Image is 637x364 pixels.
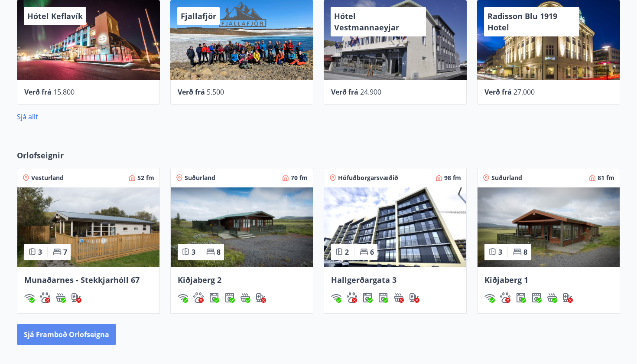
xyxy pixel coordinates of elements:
img: nH7E6Gw2rvWFb8XaSdRp44dhkQaj4PJkOoRYItBQ.svg [256,292,266,303]
img: hddCLTAnxqFUMr1fxmbGG8zWilo2syolR0f9UjPn.svg [531,292,542,303]
div: Þurrkari [224,292,235,303]
a: Sjá allt [17,112,38,121]
span: Vesturland [31,174,64,182]
img: Paella dish [171,187,313,267]
span: 3 [498,247,502,257]
div: Þráðlaust net [331,292,341,303]
img: h89QDIuHlAdpqTriuIvuEWkTH976fOgBEOOeu1mi.svg [240,292,250,303]
div: Hleðslustöð fyrir rafbíla [71,292,81,303]
img: h89QDIuHlAdpqTriuIvuEWkTH976fOgBEOOeu1mi.svg [547,292,557,303]
div: Heitur pottur [547,292,557,303]
span: 81 fm [598,174,614,182]
img: Dl16BY4EX9PAW649lg1C3oBuIaAsR6QVDQBO2cTm.svg [362,292,373,303]
span: Verð frá [331,87,358,97]
img: HJRyFFsYp6qjeUYhR4dAD8CaCEsnIFYZ05miwXoh.svg [484,292,495,303]
span: Suðurland [491,174,522,182]
img: Paella dish [17,187,159,267]
img: HJRyFFsYp6qjeUYhR4dAD8CaCEsnIFYZ05miwXoh.svg [178,292,188,303]
div: Þráðlaust net [484,292,495,303]
div: Heitur pottur [55,292,66,303]
div: Þvottavél [209,292,219,303]
img: pxcaIm5dSOV3FS4whs1soiYWTwFQvksT25a9J10C.svg [500,292,510,303]
span: 70 fm [291,174,308,182]
div: Þurrkari [531,292,542,303]
span: 2 [345,247,349,257]
img: pxcaIm5dSOV3FS4whs1soiYWTwFQvksT25a9J10C.svg [40,292,50,303]
img: Paella dish [478,187,620,267]
span: Hótel Keflavík [27,11,83,21]
span: 98 fm [444,174,461,182]
img: pxcaIm5dSOV3FS4whs1soiYWTwFQvksT25a9J10C.svg [193,292,204,303]
span: Verð frá [178,87,205,97]
span: 5.500 [207,87,224,97]
div: Þvottavél [362,292,373,303]
img: Dl16BY4EX9PAW649lg1C3oBuIaAsR6QVDQBO2cTm.svg [516,292,526,303]
img: h89QDIuHlAdpqTriuIvuEWkTH976fOgBEOOeu1mi.svg [55,292,66,303]
span: Verð frá [484,87,512,97]
span: Munaðarnes - Stekkjarhóll 67 [24,275,140,285]
span: Radisson Blu 1919 Hotel [487,11,557,33]
div: Heitur pottur [240,292,250,303]
div: Þráðlaust net [178,292,188,303]
span: Suðurland [185,174,215,182]
span: Hallgerðargata 3 [331,275,396,285]
span: Kiðjaberg 1 [484,275,528,285]
div: Hleðslustöð fyrir rafbíla [409,292,419,303]
span: Hótel Vestmannaeyjar [334,11,399,33]
img: hddCLTAnxqFUMr1fxmbGG8zWilo2syolR0f9UjPn.svg [224,292,235,303]
img: HJRyFFsYp6qjeUYhR4dAD8CaCEsnIFYZ05miwXoh.svg [24,292,35,303]
span: 52 fm [137,174,154,182]
span: 6 [370,247,374,257]
span: 8 [217,247,221,257]
span: Kiðjaberg 2 [178,275,221,285]
div: Gæludýr [347,292,357,303]
img: pxcaIm5dSOV3FS4whs1soiYWTwFQvksT25a9J10C.svg [347,292,357,303]
img: Dl16BY4EX9PAW649lg1C3oBuIaAsR6QVDQBO2cTm.svg [209,292,219,303]
span: 7 [63,247,67,257]
div: Gæludýr [193,292,204,303]
img: nH7E6Gw2rvWFb8XaSdRp44dhkQaj4PJkOoRYItBQ.svg [409,292,419,303]
div: Gæludýr [500,292,510,303]
span: 15.800 [53,87,75,97]
div: Hleðslustöð fyrir rafbíla [256,292,266,303]
div: Þurrkari [378,292,388,303]
span: 24.900 [360,87,381,97]
img: Paella dish [324,187,466,267]
button: Sjá framboð orlofseigna [17,324,116,345]
img: h89QDIuHlAdpqTriuIvuEWkTH976fOgBEOOeu1mi.svg [393,292,404,303]
div: Gæludýr [40,292,50,303]
div: Heitur pottur [393,292,404,303]
div: Þvottavél [516,292,526,303]
div: Hleðslustöð fyrir rafbíla [562,292,573,303]
span: 8 [523,247,527,257]
span: Höfuðborgarsvæðið [338,174,398,182]
div: Þráðlaust net [24,292,35,303]
span: Fjallafjör [181,11,216,21]
img: nH7E6Gw2rvWFb8XaSdRp44dhkQaj4PJkOoRYItBQ.svg [71,292,81,303]
img: nH7E6Gw2rvWFb8XaSdRp44dhkQaj4PJkOoRYItBQ.svg [562,292,573,303]
span: Verð frá [24,87,52,97]
span: 27.000 [513,87,535,97]
span: 3 [192,247,195,257]
span: 3 [38,247,42,257]
img: HJRyFFsYp6qjeUYhR4dAD8CaCEsnIFYZ05miwXoh.svg [331,292,341,303]
span: Orlofseignir [17,150,64,161]
img: hddCLTAnxqFUMr1fxmbGG8zWilo2syolR0f9UjPn.svg [378,292,388,303]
